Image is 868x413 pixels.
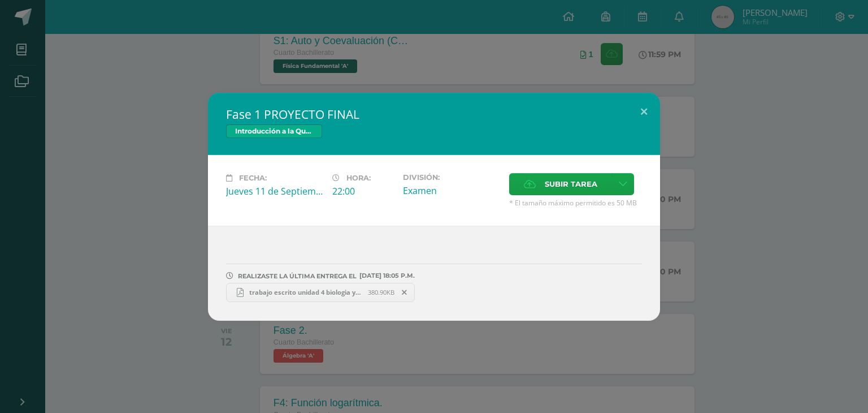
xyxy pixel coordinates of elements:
span: Introducción a la Química [226,124,322,138]
div: Examen [403,184,500,197]
div: Jueves 11 de Septiembre [226,185,323,197]
span: Hora: [346,174,371,182]
span: Remover entrega [395,286,414,299]
label: División: [403,173,500,182]
span: trabajo escrito unidad 4 biologia y química 2.pdf [244,288,368,296]
span: * El tamaño máximo permitido es 50 MB [509,198,642,208]
span: Subir tarea [545,174,597,195]
h2: Fase 1 PROYECTO FINAL [226,106,642,122]
span: REALIZASTE LA ÚLTIMA ENTREGA EL [238,272,357,280]
a: trabajo escrito unidad 4 biologia y química 2.pdf 380.90KB [226,283,415,302]
span: [DATE] 18:05 P.M. [357,276,415,276]
span: Fecha: [239,174,267,182]
span: 380.90KB [368,288,394,296]
div: 22:00 [332,185,394,197]
button: Close (Esc) [628,93,660,131]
